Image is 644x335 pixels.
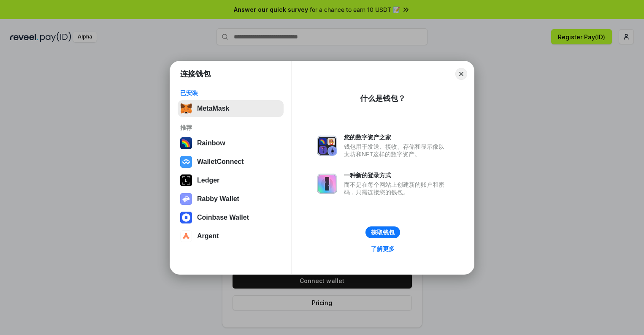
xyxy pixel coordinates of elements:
div: 一种新的登录方式 [344,172,449,179]
button: MetaMask [178,100,284,117]
div: 推荐 [180,124,281,131]
div: 而不是在每个网站上创建新的账户和密码，只需连接您的钱包。 [344,181,449,196]
img: svg+xml,%3Csvg%20xmlns%3D%22http%3A%2F%2Fwww.w3.org%2F2000%2Fsvg%22%20fill%3D%22none%22%20viewBox... [317,174,337,194]
div: 获取钱包 [371,229,395,236]
div: 已安装 [180,89,281,97]
div: MetaMask [197,105,229,112]
div: 什么是钱包？ [360,93,406,103]
button: Argent [178,228,284,245]
div: 您的数字资产之家 [344,133,449,141]
button: Ledger [178,172,284,189]
img: svg+xml,%3Csvg%20width%3D%22120%22%20height%3D%22120%22%20viewBox%3D%220%200%20120%20120%22%20fil... [180,137,192,149]
div: Rabby Wallet [197,195,239,203]
img: svg+xml,%3Csvg%20xmlns%3D%22http%3A%2F%2Fwww.w3.org%2F2000%2Fsvg%22%20fill%3D%22none%22%20viewBox... [180,193,192,205]
a: 了解更多 [366,243,400,254]
div: Ledger [197,177,219,184]
button: Rainbow [178,135,284,152]
img: svg+xml,%3Csvg%20fill%3D%22none%22%20height%3D%2233%22%20viewBox%3D%220%200%2035%2033%22%20width%... [180,103,192,114]
div: 钱包用于发送、接收、存储和显示像以太坊和NFT这样的数字资产。 [344,143,449,158]
img: svg+xml,%3Csvg%20width%3D%2228%22%20height%3D%2228%22%20viewBox%3D%220%200%2028%2028%22%20fill%3D... [180,156,192,168]
div: WalletConnect [197,158,244,166]
img: svg+xml,%3Csvg%20width%3D%2228%22%20height%3D%2228%22%20viewBox%3D%220%200%2028%2028%22%20fill%3D... [180,230,192,242]
div: Coinbase Wallet [197,214,249,221]
h1: 连接钱包 [180,69,211,79]
div: Rainbow [197,139,225,147]
button: 获取钱包 [365,226,400,238]
button: Coinbase Wallet [178,209,284,226]
button: WalletConnect [178,153,284,170]
button: Close [455,68,467,80]
img: svg+xml,%3Csvg%20xmlns%3D%22http%3A%2F%2Fwww.w3.org%2F2000%2Fsvg%22%20fill%3D%22none%22%20viewBox... [317,136,337,156]
div: Argent [197,232,219,240]
button: Rabby Wallet [178,191,284,207]
div: 了解更多 [371,245,395,253]
img: svg+xml,%3Csvg%20xmlns%3D%22http%3A%2F%2Fwww.w3.org%2F2000%2Fsvg%22%20width%3D%2228%22%20height%3... [180,174,192,186]
img: svg+xml,%3Csvg%20width%3D%2228%22%20height%3D%2228%22%20viewBox%3D%220%200%2028%2028%22%20fill%3D... [180,212,192,223]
